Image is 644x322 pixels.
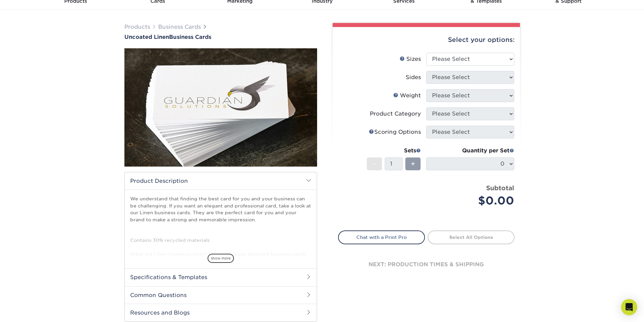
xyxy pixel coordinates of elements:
div: Select your options: [338,27,515,53]
div: Product Category [370,110,421,118]
div: Weight [393,92,421,100]
h2: Common Questions [125,286,317,304]
h1: Business Cards [124,34,317,40]
a: Business Cards [158,24,201,30]
div: Sizes [400,55,421,63]
span: + [411,159,415,169]
h2: Resources and Blogs [125,304,317,321]
span: Uncoated Linen [124,34,169,40]
div: Open Intercom Messenger [621,299,637,315]
strong: Subtotal [486,184,514,192]
img: Uncoated Linen 01 [124,11,317,204]
div: $0.00 [431,193,514,209]
a: Select All Options [428,230,515,244]
a: Products [124,24,150,30]
h2: Product Description [125,172,317,190]
div: Scoring Options [369,128,421,136]
div: Sets [367,147,421,155]
div: next: production times & shipping [338,244,515,285]
a: Chat with a Print Pro [338,230,425,244]
span: show more [208,254,234,263]
div: Quantity per Set [426,147,514,155]
h2: Specifications & Templates [125,268,317,286]
span: - [373,159,376,169]
div: Sides [406,73,421,81]
a: Uncoated LinenBusiness Cards [124,34,317,40]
